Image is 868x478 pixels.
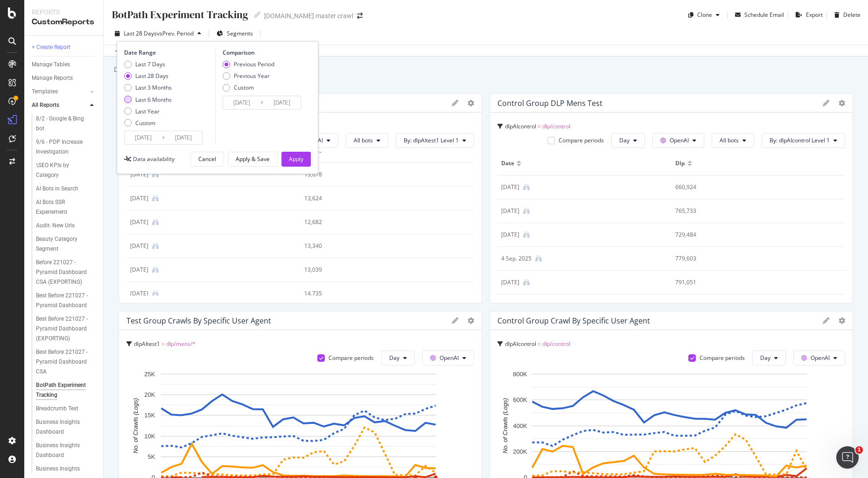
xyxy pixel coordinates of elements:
div: Last Year [135,107,160,115]
div: Best Before 221027 - Pyramid Dashboard CSA [36,347,92,377]
span: dlpAIcontrol [505,122,536,130]
div: Custom [124,119,172,127]
span: dlp [675,159,685,168]
a: AI Bots SSR Experiement [36,197,97,217]
button: By: dlpAIcontrol Level 1 [762,133,845,148]
input: Start Date [223,96,260,109]
div: Custom [223,84,274,91]
div: BotPath Experiment Tracking [36,380,90,400]
div: 16 Sep. 2025 [130,194,148,203]
iframe: Intercom live chat [836,446,859,469]
div: Control Group DLP Mens TestdlpAIcontrol = dlp/controlCompare periodsDayOpenAIAll botsBy: dlpAIcon... [490,93,853,303]
div: 15 Sep. 2025 [130,170,148,179]
button: Export [792,7,823,22]
span: dlp/mens/* [166,340,196,348]
div: Business Insights Dashboard [36,441,90,460]
div: Test Group DLP Mens TestdlpAItest1 = dlp/mensCompare periodsDayOpenAIAll botsBy: dlpAItest1 Level... [119,93,482,303]
div: Compare periods [559,136,604,144]
div: 19 Sep. 2025 [130,266,148,274]
a: Before 221027 - Pyramid Dashboard CSA (EXPORTING) [36,258,97,287]
span: Day [760,354,770,362]
div: Compare periods [700,354,745,362]
div: AI Bots SSR Experiement [36,197,89,217]
div: 765,733 [675,207,825,215]
div: 9/6 - PDP Increase Investigation [36,137,91,157]
button: All bots [346,133,388,148]
div: Schedule Email [744,11,784,19]
div: 18 Sep. 2025 [130,242,148,250]
button: Apply [281,152,311,167]
div: Clone [697,11,712,19]
div: 13,678 [304,170,454,179]
div: Last 28 Days [135,72,168,80]
button: OpenAI [652,133,704,148]
span: dlp/control [542,122,570,130]
div: Audit- New Urls [36,221,75,231]
i: Edit report name [254,12,260,18]
div: Manage Tables [32,60,70,70]
div: Previous Year [223,72,274,80]
div: Control Group Crawl by Specific User Agent [497,316,650,325]
a: Best Before 221027 - Pyramid Dashboard CSA [36,347,97,377]
button: Day [752,351,786,366]
div: Manage Reports [32,73,73,83]
div: Test Group Crawls by Specific User Agent [126,316,271,325]
text: 200K [513,448,527,455]
a: Manage Reports [32,73,97,83]
text: 600K [513,396,527,403]
div: Templates [32,87,58,97]
a: Best Before 221027 - Pyramid Dashboard (EXPORTING) [36,314,97,344]
div: Last 6 Months [124,96,172,104]
input: End Date [263,96,301,109]
a: BotPath Experiment Tracking [36,380,97,400]
button: Last 28 DaysvsPrev. Period [111,26,205,41]
span: dlpAItest1 [134,340,160,348]
div: Last 7 Days [135,60,165,68]
div: 13,340 [304,242,454,250]
span: By: dlpAItest1 Level 1 [404,136,459,144]
div: Last 7 Days [124,60,172,68]
div: Dashboard to monitor our DLP markdown HTML test [113,65,277,74]
text: 20K [144,391,155,398]
a: All Reports [32,100,87,110]
div: Last 6 Months [135,96,172,104]
div: Breadcrumb Test [36,404,78,414]
span: Segments [227,29,253,37]
span: dlp/control [542,340,570,348]
a: 9/6 - PDP Increase Investigation [36,137,97,157]
span: All bots [720,136,739,144]
div: Last 28 Days [124,72,172,80]
div: Before 221027 - Pyramid Dashboard CSA (EXPORTING) [36,258,93,287]
button: Schedule Email [731,7,784,22]
a: Beauty Category Segment [36,234,97,254]
div: Last 3 Months [124,84,172,91]
button: OpenAI [793,351,845,366]
div: 12,682 [304,218,454,226]
button: Apply & Save [228,152,278,167]
div: Business Insights Dashboard [36,417,90,437]
div: Best Before 221027 - Pyramid Dashboard [36,291,91,310]
input: Start Date [125,131,162,144]
div: Last 3 Months [135,84,172,91]
div: 660,924 [675,183,825,191]
text: 5K [147,453,155,460]
a: AI Bots in Search [36,184,97,194]
div: BotPath Experiment Tracking [111,7,248,22]
div: 779,603 [675,254,825,263]
span: Day [619,136,630,144]
button: All bots [712,133,754,148]
button: Segments [213,26,257,41]
span: Last 28 Days [124,29,157,37]
div: + Create Report [32,42,70,52]
div: Date Range [124,49,213,56]
div: 4 Sep. 2025 [501,254,532,263]
div: 2 Sep. 2025 [501,207,519,215]
span: By: dlpAIcontrol Level 1 [770,136,830,144]
div: AI Bots in Search [36,184,78,194]
button: Clone [685,7,723,22]
a: Business Insights Dashboard [36,441,97,460]
a: Business Insights Dashboard [36,417,97,437]
span: vs Prev. Period [157,29,194,37]
div: Reports [32,7,96,17]
a: Breadcrumb Test [36,404,97,414]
